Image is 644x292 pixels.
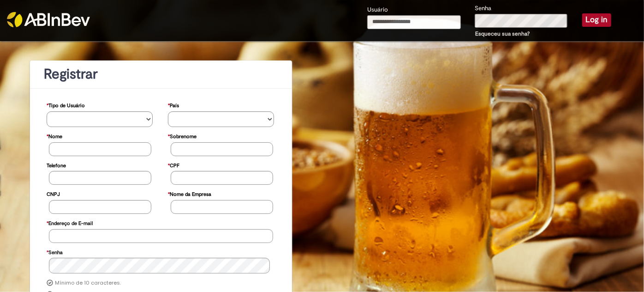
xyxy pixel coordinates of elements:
label: Usuário [367,6,388,14]
label: Mínimo de 10 caracteres. [55,280,121,287]
label: Nome da Empresa [168,187,211,200]
label: Nome [47,129,62,142]
label: Telefone [47,158,66,171]
h1: Registrar [44,67,278,82]
label: Endereço de E-mail [47,216,93,229]
label: CPF [168,158,179,171]
button: Log in [582,13,611,26]
label: Sobrenome [168,129,197,142]
img: ABInbev-white.png [7,12,90,27]
label: Senha [475,4,491,13]
label: CNPJ [47,187,60,200]
label: Tipo de Usuário [47,98,85,111]
a: Esqueceu sua senha? [475,30,530,37]
label: Senha [47,245,63,258]
label: País [168,98,179,111]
